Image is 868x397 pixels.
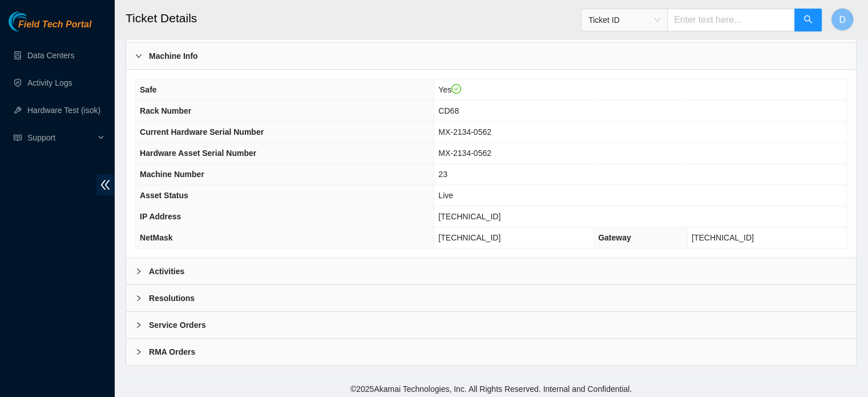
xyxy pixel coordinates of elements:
[149,50,198,62] b: Machine Info
[27,78,72,87] a: Activity Logs
[149,265,184,278] b: Activities
[692,233,754,242] span: [TECHNICAL_ID]
[149,319,206,331] b: Service Orders
[18,19,91,30] span: Field Tech Portal
[27,106,100,115] a: Hardware Test (isok)
[126,285,856,311] div: Resolutions
[438,233,500,242] span: [TECHNICAL_ID]
[135,348,142,355] span: right
[140,212,181,221] span: IP Address
[126,258,856,284] div: Activities
[9,21,91,35] a: Akamai TechnologiesField Tech Portal
[140,170,204,179] span: Machine Number
[140,85,157,94] span: Safe
[438,191,453,200] span: Live
[135,268,142,275] span: right
[667,9,795,31] input: Enter text here...
[27,126,95,149] span: Support
[831,8,854,31] button: D
[126,312,856,338] div: Service Orders
[96,174,114,195] span: double-left
[135,53,142,59] span: right
[126,339,856,365] div: RMA Orders
[126,43,856,69] div: Machine Info
[438,149,491,158] span: MX-2134-0562
[140,127,264,137] span: Current Hardware Serial Number
[140,106,191,115] span: Rack Number
[9,11,58,31] img: Akamai Technologies
[14,134,22,142] span: read
[135,295,142,302] span: right
[438,106,459,115] span: CD68
[135,322,142,328] span: right
[149,292,195,304] b: Resolutions
[794,9,822,31] button: search
[438,127,491,137] span: MX-2134-0562
[451,84,462,94] span: check-circle
[438,212,500,221] span: [TECHNICAL_ID]
[140,191,188,200] span: Asset Status
[804,15,813,26] span: search
[839,13,846,27] span: D
[140,233,173,242] span: NetMask
[598,233,631,242] span: Gateway
[149,346,195,358] b: RMA Orders
[140,149,256,158] span: Hardware Asset Serial Number
[438,85,461,94] span: Yes
[588,11,660,29] span: Ticket ID
[438,170,447,179] span: 23
[27,51,74,60] a: Data Centers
